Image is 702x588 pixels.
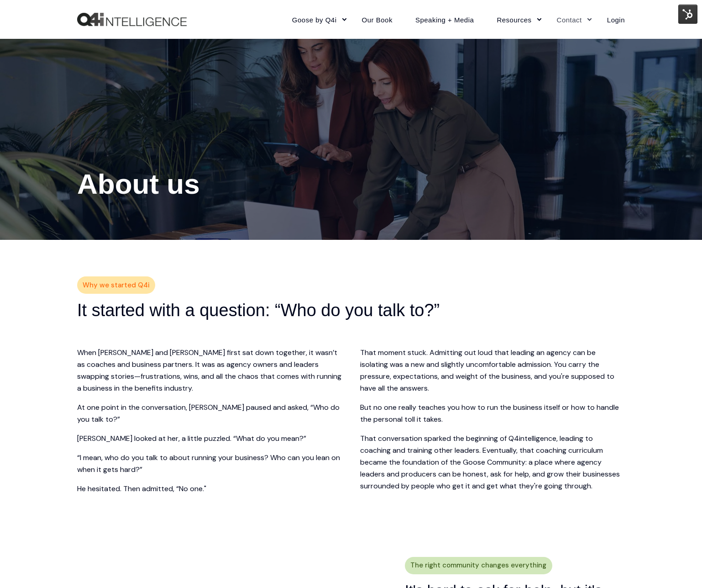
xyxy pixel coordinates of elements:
p: That moment stuck. Admitting out loud that leading an agency can be isolating was a new and sligh... [360,347,625,394]
p: [PERSON_NAME] looked at her, a little puzzled. “What do you mean?” [77,433,342,445]
img: Q4intelligence, LLC logo [77,13,187,26]
p: “I mean, who do you talk to about running your business? Who can you lean on when it gets hard?” [77,452,342,476]
a: Back to Home [77,13,187,26]
p: When [PERSON_NAME] and [PERSON_NAME] first sat down together, it wasn’t as coaches and business p... [77,347,342,394]
p: At one point in the conversation, [PERSON_NAME] paused and asked, “Who do you talk to?” [77,402,342,425]
span: The right community changes everything [410,559,546,572]
img: HubSpot Tools Menu Toggle [678,5,697,24]
p: That conversation sparked the beginning of Q4intelligence, leading to coaching and training other... [360,433,625,492]
p: But no one really teaches you how to run the business itself or how to handle the personal toll i... [360,402,625,425]
span: About us [77,168,200,200]
span: Why we started Q4i [83,279,149,292]
h2: It started with a question: “Who do you talk to?” [77,299,625,322]
p: He hesitated. Then admitted, “No one." [77,483,342,495]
